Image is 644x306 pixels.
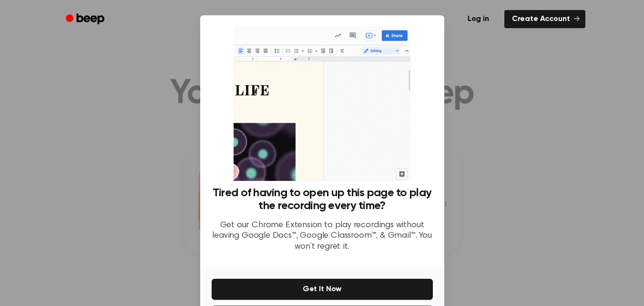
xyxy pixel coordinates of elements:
[458,8,499,30] a: Log in
[212,220,433,253] p: Get our Chrome Extension to play recordings without leaving Google Docs™, Google Classroom™, & Gm...
[504,10,585,28] a: Create Account
[212,279,433,300] button: Get It Now
[234,27,410,181] img: Beep extension in action
[212,187,433,212] h3: Tired of having to open up this page to play the recording every time?
[59,10,113,29] a: Beep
